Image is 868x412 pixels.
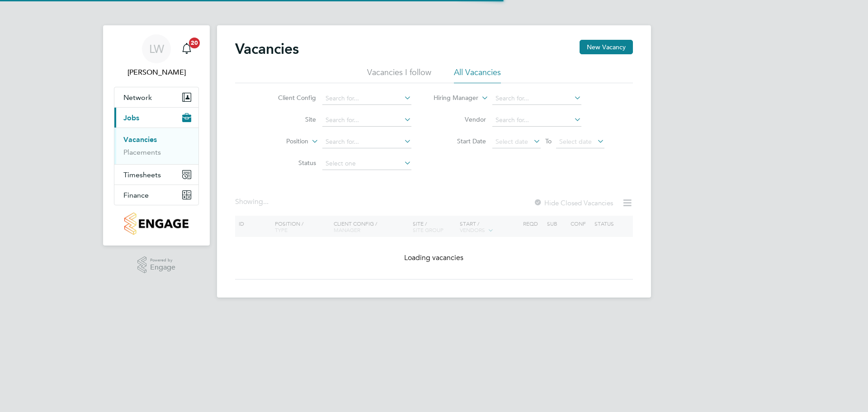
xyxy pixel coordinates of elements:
[322,157,411,170] input: Select one
[150,256,175,264] span: Powered by
[263,197,269,206] span: ...
[124,213,188,235] img: countryside-properties-logo-retina.png
[235,40,299,58] h2: Vacancies
[580,40,633,54] button: New Vacancy
[149,43,164,55] span: LW
[114,128,198,164] div: Jobs
[542,135,554,147] span: To
[114,87,198,107] button: Network
[114,108,198,128] button: Jobs
[264,94,316,102] label: Client Config
[114,165,198,185] button: Timesheets
[264,159,316,167] label: Status
[256,137,308,146] label: Position
[114,34,199,78] a: LW[PERSON_NAME]
[533,199,613,207] label: Hide Closed Vacancies
[235,197,270,207] div: Showing
[137,256,176,274] a: Powered byEngage
[264,115,316,123] label: Site
[426,94,478,103] label: Hiring Manager
[178,34,196,63] a: 20
[322,92,411,105] input: Search for...
[114,67,199,78] span: Louis Woodcock
[114,213,199,235] a: Go to home page
[150,264,175,271] span: Engage
[492,114,581,127] input: Search for...
[492,92,581,105] input: Search for...
[454,67,501,83] li: All Vacancies
[123,191,149,199] span: Finance
[322,114,411,127] input: Search for...
[495,137,528,146] span: Select date
[123,93,152,102] span: Network
[123,114,139,122] span: Jobs
[559,137,592,146] span: Select date
[123,148,161,156] a: Placements
[123,135,157,144] a: Vacancies
[434,137,486,145] label: Start Date
[123,170,161,179] span: Timesheets
[114,185,198,205] button: Finance
[103,25,210,246] nav: Main navigation
[189,38,200,48] span: 20
[434,115,486,123] label: Vendor
[367,67,431,83] li: Vacancies I follow
[322,136,411,148] input: Search for...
